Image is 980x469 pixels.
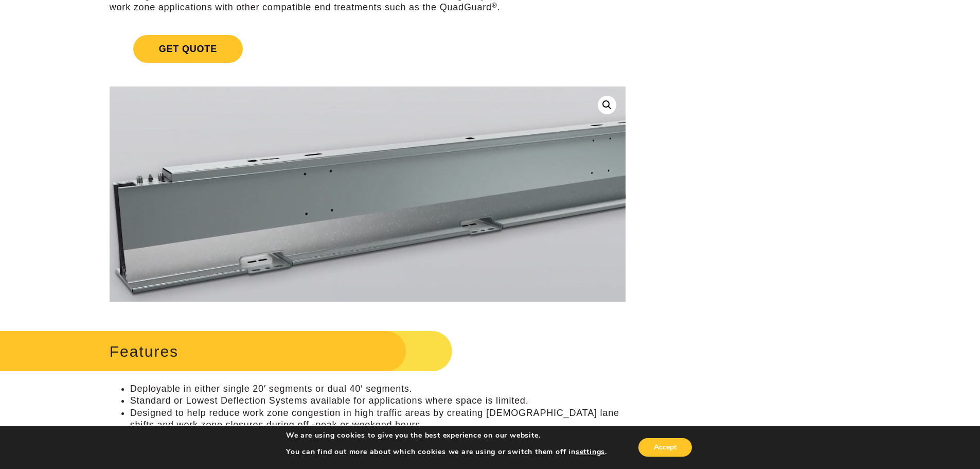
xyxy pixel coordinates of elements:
[286,431,607,440] p: We are using cookies to give you the best experience on our website.
[130,383,626,395] li: Deployable in either single 20′ segments or dual 40′ segments.
[133,35,243,63] span: Get Quote
[286,447,607,457] p: You can find out more about which cookies we are using or switch them off in .
[576,447,605,457] button: settings
[130,395,626,407] li: Standard or Lowest Deflection Systems available for applications where space is limited.
[130,407,626,431] li: Designed to help reduce work zone congestion in high traffic areas by creating [DEMOGRAPHIC_DATA]...
[638,438,692,457] button: Accept
[110,23,626,75] a: Get Quote
[492,2,497,9] sup: ®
